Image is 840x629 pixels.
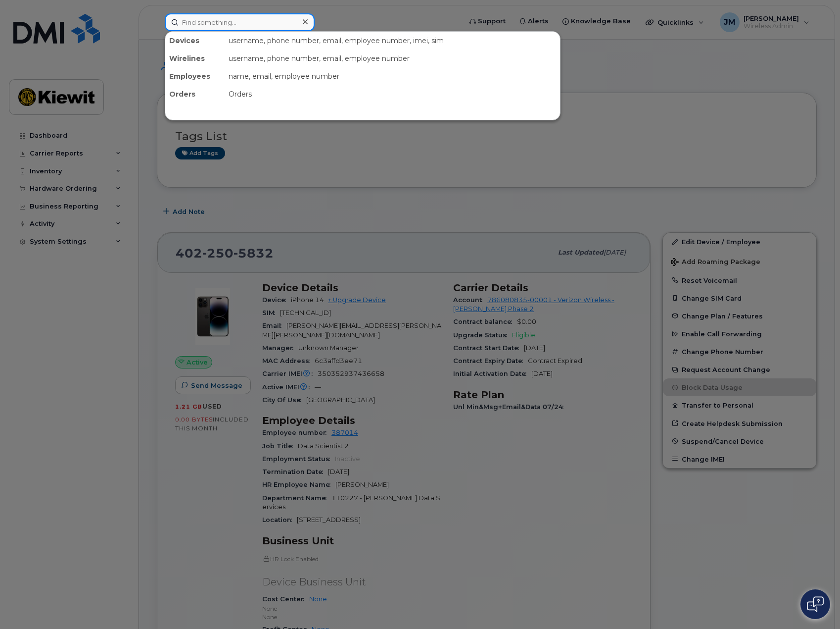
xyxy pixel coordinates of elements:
div: username, phone number, email, employee number [225,50,560,67]
div: name, email, employee number [225,67,560,85]
div: Employees [165,67,225,85]
div: username, phone number, email, employee number, imei, sim [225,32,560,50]
img: Open chat [807,596,824,612]
div: Orders [165,85,225,103]
div: Wirelines [165,50,225,67]
div: Orders [225,85,560,103]
div: Devices [165,32,225,50]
